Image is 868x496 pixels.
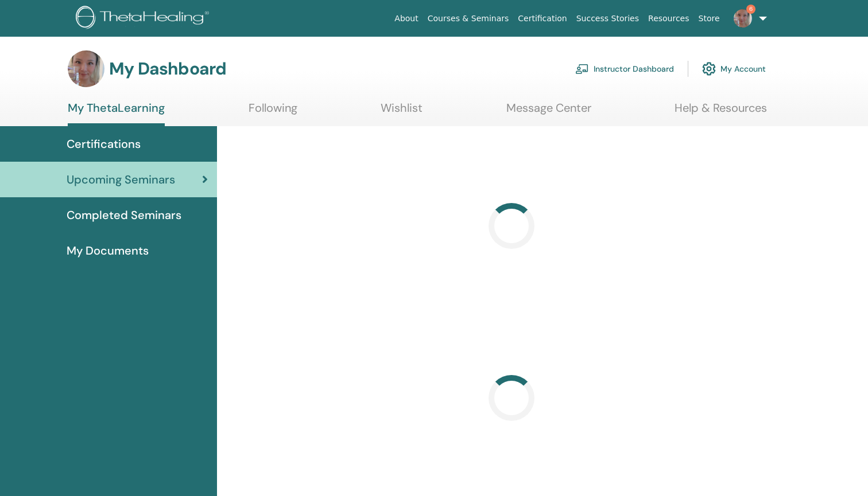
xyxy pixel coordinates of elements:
h3: My Dashboard [109,58,226,79]
img: default.jpg [734,9,752,28]
a: About [390,8,423,29]
a: My Account [702,56,766,81]
span: Certifications [67,135,141,153]
a: Following [249,101,297,123]
span: 6 [746,5,755,14]
a: Certification [513,8,571,29]
a: Courses & Seminars [423,8,514,29]
span: Upcoming Seminars [67,171,175,188]
img: chalkboard-teacher.svg [575,64,589,74]
img: cog.svg [702,59,716,79]
a: Store [694,8,724,29]
a: Success Stories [572,8,644,29]
a: My ThetaLearning [68,101,165,126]
img: default.jpg [68,50,104,87]
a: Wishlist [381,101,423,123]
img: logo.png [76,6,213,32]
a: Instructor Dashboard [575,56,674,81]
a: Help & Resources [675,101,767,123]
a: Message Center [506,101,591,123]
a: Resources [644,8,694,29]
span: Completed Seminars [67,206,181,224]
span: My Documents [67,242,149,259]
